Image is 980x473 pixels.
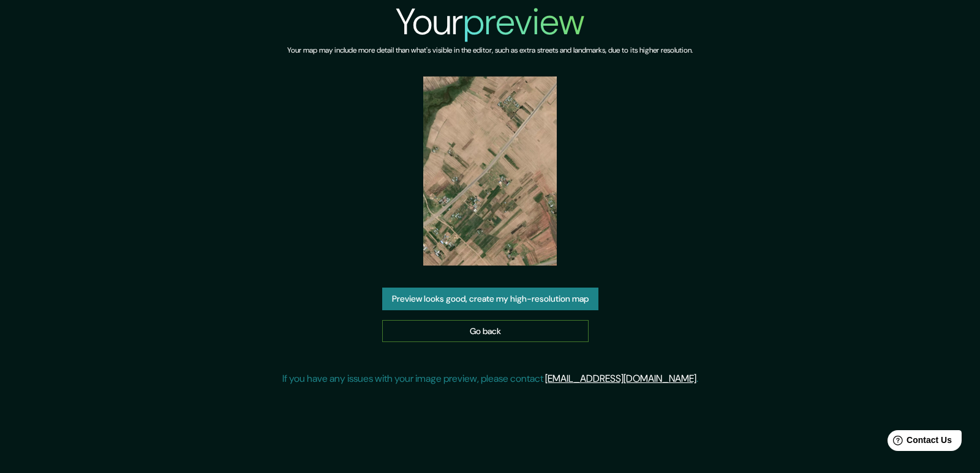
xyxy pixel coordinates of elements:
h6: Your map may include more detail than what's visible in the editor, such as extra streets and lan... [287,44,693,57]
iframe: Help widget launcher [871,425,967,460]
p: If you have any issues with your image preview, please contact . [282,371,698,386]
button: Preview looks good, create my high-resolution map [382,288,598,310]
img: created-map-preview [423,76,557,266]
a: Go back [382,320,589,343]
a: [EMAIL_ADDRESS][DOMAIN_NAME] [545,372,696,385]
